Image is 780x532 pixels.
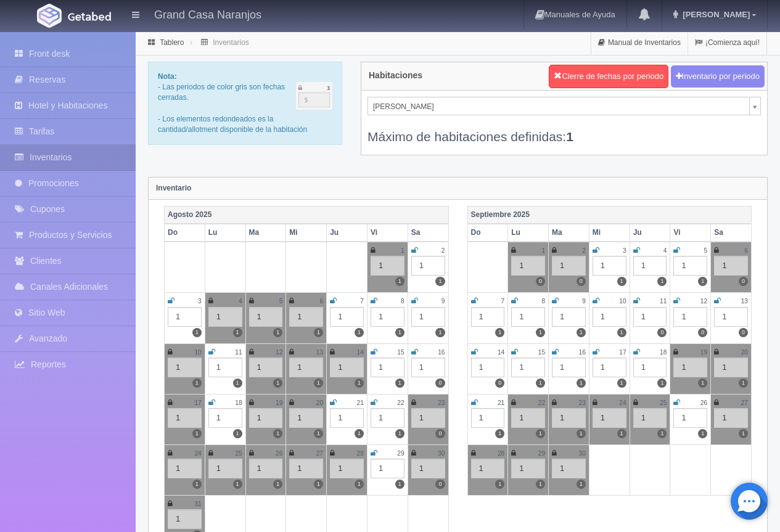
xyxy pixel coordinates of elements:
div: 1 [673,256,707,276]
div: 1 [289,307,323,327]
label: 1 [495,429,504,438]
label: 0 [657,328,667,337]
div: 1 [208,307,242,327]
label: 1 [355,429,364,438]
label: 0 [698,328,707,337]
img: Getabed [68,12,111,21]
div: 1 [208,459,242,478]
div: 1 [714,307,748,327]
div: 1 [593,256,626,276]
label: 1 [314,429,323,438]
div: 1 [168,307,202,327]
label: 1 [698,429,707,438]
a: ¡Comienza aquí! [688,31,766,55]
small: 18 [660,349,667,356]
h4: Grand Casa Naranjos [154,6,261,22]
div: 1 [168,358,202,377]
div: 1 [633,256,667,276]
small: 22 [397,399,404,406]
small: 14 [357,349,364,356]
th: Ma [549,224,589,242]
small: 16 [438,349,445,356]
label: 1 [273,379,282,388]
button: Inventario por periodo [671,65,765,88]
small: 6 [319,298,323,305]
small: 12 [700,298,707,305]
a: Tablero [160,38,184,47]
small: 21 [357,399,364,406]
label: 1 [395,328,404,337]
div: 1 [411,459,445,478]
div: 1 [168,408,202,428]
label: 1 [536,328,545,337]
label: 1 [192,480,202,489]
div: 1 [168,459,202,478]
small: 9 [582,298,586,305]
div: 1 [208,358,242,377]
label: 1 [495,328,504,337]
div: 1 [552,307,586,327]
div: 1 [330,358,364,377]
label: 1 [577,328,586,337]
div: 1 [552,256,586,276]
small: 3 [198,298,202,305]
small: 18 [235,399,242,406]
div: 1 [330,307,364,327]
div: 1 [673,358,707,377]
small: 19 [276,399,282,406]
label: 1 [617,277,626,286]
div: 1 [511,459,545,478]
small: 14 [498,349,504,356]
div: 1 [289,408,323,428]
label: 1 [617,429,626,438]
label: 1 [355,328,364,337]
strong: Inventario [156,184,191,192]
div: 1 [673,408,707,428]
small: 8 [401,298,404,305]
label: 1 [233,480,242,489]
div: 1 [371,358,404,377]
small: 3 [623,247,626,254]
div: 1 [471,459,505,478]
div: 1 [714,256,748,276]
th: Do [467,224,508,242]
label: 1 [536,429,545,438]
div: 1 [249,408,283,428]
div: 1 [511,256,545,276]
div: 1 [714,358,748,377]
div: 1 [633,307,667,327]
small: 17 [194,399,201,406]
div: 1 [511,408,545,428]
div: 1 [593,408,626,428]
div: 1 [249,307,283,327]
small: 23 [438,399,445,406]
div: 1 [411,358,445,377]
div: 1 [552,459,586,478]
label: 1 [192,429,202,438]
th: Ma [245,224,286,242]
div: - Las periodos de color gris son fechas cerradas. - Los elementos redondeados es la cantidad/allo... [148,62,342,145]
small: 30 [579,450,586,457]
div: 1 [168,509,202,529]
h4: Habitaciones [369,71,422,80]
label: 1 [435,328,445,337]
small: 1 [401,247,404,254]
small: 31 [194,501,201,507]
div: 1 [330,408,364,428]
label: 1 [617,328,626,337]
div: 1 [330,459,364,478]
div: 1 [411,408,445,428]
label: 1 [739,429,748,438]
div: 1 [411,307,445,327]
small: 29 [397,450,404,457]
small: 29 [538,450,545,457]
small: 5 [704,247,708,254]
div: 1 [552,358,586,377]
label: 0 [495,379,504,388]
div: 1 [511,358,545,377]
small: 13 [316,349,323,356]
span: [PERSON_NAME] [373,97,744,116]
div: 1 [673,307,707,327]
small: 24 [619,399,626,406]
small: 10 [194,349,201,356]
